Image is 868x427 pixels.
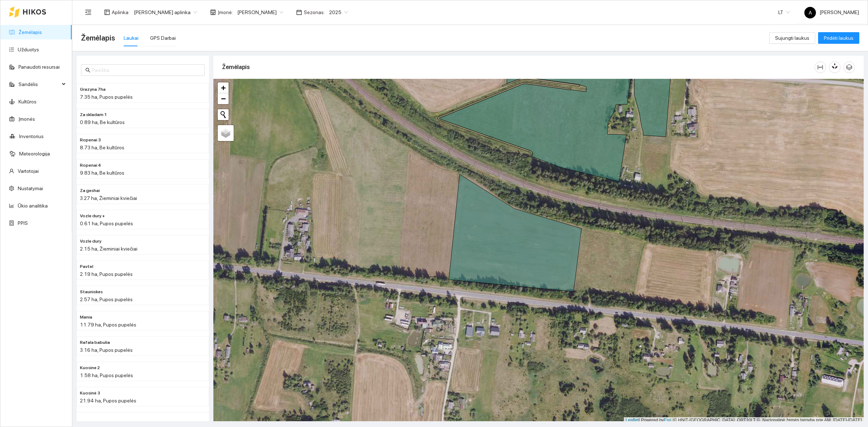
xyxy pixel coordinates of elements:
[80,289,103,295] span: Stauniskes
[809,7,812,18] span: A
[80,339,110,346] span: Rafala babulia
[80,213,105,219] span: Vozle dury +
[19,133,44,139] a: Inventorius
[778,7,790,18] span: LT
[237,7,283,18] span: Jerzy Gvozdovič
[221,83,226,92] span: +
[80,195,137,201] span: 3.27 ha, Žieminiai kviečiai
[80,221,133,226] span: 0.61 ha, Pupos pupelės
[222,57,814,77] div: Žemėlapis
[18,116,35,122] a: Įmonės
[818,32,859,44] button: Pridėti laukus
[18,220,28,226] a: PPIS
[85,68,90,73] span: search
[80,111,107,118] span: Za skladam 1
[814,61,826,73] button: column-width
[329,7,348,18] span: 2025
[18,47,39,52] a: Užduotys
[775,34,809,42] span: Sujungti laukus
[626,418,639,423] a: Leaflet
[18,203,48,209] a: Ūkio analitika
[80,271,133,277] span: 2.19 ha, Pupos pupelės
[80,187,100,194] span: Za geshai
[673,418,674,423] span: |
[769,35,815,41] a: Sujungti laukus
[664,418,672,423] a: Esri
[80,263,93,270] span: Pavtel
[80,390,100,397] span: Kuosinė 3
[296,9,302,15] span: calendar
[221,94,226,103] span: −
[18,77,60,91] span: Sandėlis
[80,246,137,252] span: 2.15 ha, Žieminiai kviečiai
[218,8,233,16] span: Įmonė :
[81,5,95,20] button: menu-fold
[80,145,124,150] span: 8.73 ha, Be kultūros
[19,151,50,157] a: Meteorologija
[804,9,859,15] span: [PERSON_NAME]
[769,32,815,44] button: Sujungti laukus
[80,94,133,100] span: 7.35 ha, Pupos pupelės
[80,86,106,93] span: Grazyna 7ha
[80,364,100,371] span: Kuosine 2
[80,398,136,403] span: 21.94 ha, Pupos pupelės
[624,417,864,423] div: | Powered by © HNIT-[GEOGRAPHIC_DATA]; ORT10LT ©, Nacionalinė žemės tarnyba prie AM, [DATE]-[DATE]
[104,9,110,15] span: layout
[304,8,325,16] span: Sezonas :
[218,82,229,93] a: Zoom in
[815,64,826,70] span: column-width
[18,185,43,191] a: Nustatymai
[80,137,101,144] span: Ropenai 3
[210,9,216,15] span: shop
[18,64,60,70] a: Panaudoti resursai
[80,119,125,125] span: 0.89 ha, Be kultūros
[80,296,133,302] span: 2.57 ha, Pupos pupelės
[18,29,42,35] a: Žemėlapis
[18,99,37,104] a: Kultūros
[134,7,197,18] span: Jerzy Gvozdovicz aplinka
[81,32,115,44] span: Žemėlapis
[80,238,101,245] span: Vozle dury
[80,162,101,169] span: Ropenai 4
[80,170,124,176] span: 9.83 ha, Be kultūros
[150,34,176,42] div: GPS Darbai
[218,109,229,120] button: Initiate a new search
[92,66,200,74] input: Paieška
[80,347,133,353] span: 3.16 ha, Pupos pupelės
[80,372,133,378] span: 1.58 ha, Pupos pupelės
[218,125,234,141] a: Layers
[80,322,136,328] span: 11.79 ha, Pupos pupelės
[80,314,92,321] span: Mania
[818,35,859,41] a: Pridėti laukus
[85,9,92,16] span: menu-fold
[18,168,39,174] a: Vartotojai
[218,93,229,104] a: Zoom out
[824,34,854,42] span: Pridėti laukus
[124,34,139,42] div: Laukai
[112,8,129,16] span: Aplinka :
